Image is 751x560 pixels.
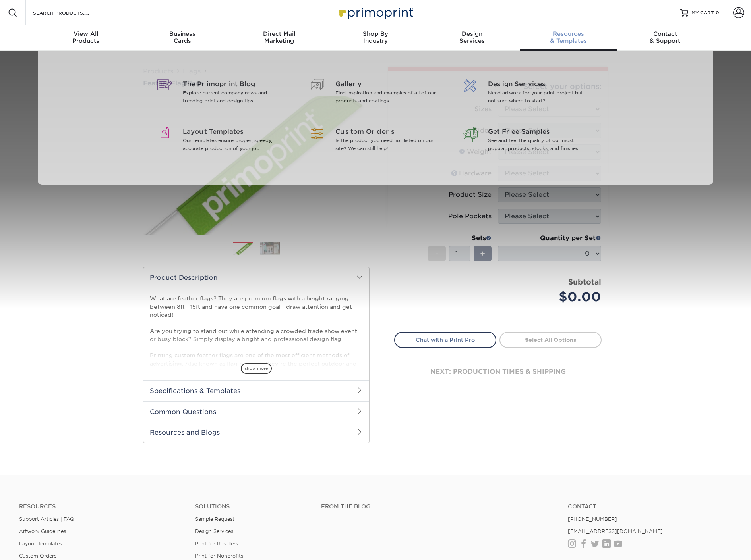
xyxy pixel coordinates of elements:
[183,137,286,152] p: Our templates ensure proper, speedy, accurate production of your job.
[321,503,546,510] h4: From the Blog
[195,516,234,522] a: Sample Request
[183,79,286,89] span: The Primoprint Blog
[231,30,327,44] div: Marketing
[19,503,183,510] h4: Resources
[335,137,438,152] p: Is the product you need not listed on our site? We can still help!
[424,25,520,51] a: DesignServices
[488,89,591,105] p: Need artwork for your print project but not sure where to start?
[617,30,713,44] div: & Support
[305,70,446,117] a: Gallery Find inspiration and examples of all of our products and coatings.
[691,10,714,16] span: MY CART
[195,541,238,547] a: Print for Resellers
[327,25,424,51] a: Shop ByIndustry
[134,25,231,51] a: BusinessCards
[143,422,369,443] h2: Resources and Blogs
[424,30,520,37] span: Design
[134,30,231,44] div: Cards
[520,25,617,51] a: Resources& Templates
[19,516,74,522] a: Support Articles | FAQ
[458,70,598,117] a: Design Services Need artwork for your print project but not sure where to start?
[143,380,369,401] h2: Specifications & Templates
[458,117,598,165] a: Get Free Samples See and feel the quality of our most popular products, stocks, and finishes.
[520,30,617,37] span: Resources
[488,127,591,137] span: Get Free Samples
[424,30,520,44] div: Services
[195,528,233,534] a: Design Services
[231,30,327,37] span: Direct Mail
[143,401,369,422] h2: Common Questions
[231,25,327,51] a: Direct MailMarketing
[520,30,617,44] div: & Templates
[335,127,438,137] span: Custom Orders
[153,70,293,117] a: The Primoprint Blog Explore current company news and trending print and design tips.
[183,127,286,137] span: Layout Templates
[568,503,732,510] a: Contact
[195,503,309,510] h4: Solutions
[716,10,719,15] span: 0
[38,30,134,44] div: Products
[617,25,713,51] a: Contact& Support
[183,89,286,105] p: Explore current company news and trending print and design tips.
[617,30,713,37] span: Contact
[499,332,602,348] a: Select All Options
[305,117,446,165] a: Custom Orders Is the product you need not listed on our site? We can still help!
[568,516,617,522] a: [PHONE_NUMBER]
[327,30,424,37] span: Shop By
[19,553,56,559] a: Custom Orders
[195,553,243,559] a: Print for Nonprofits
[488,137,591,152] p: See and feel the quality of our most popular products, stocks, and finishes.
[134,30,231,37] span: Business
[19,541,62,547] a: Layout Templates
[394,332,496,348] a: Chat with a Print Pro
[153,117,293,165] a: Layout Templates Our templates ensure proper, speedy, accurate production of your job.
[488,79,591,89] span: Design Services
[394,348,602,396] div: next: production times & shipping
[241,363,272,374] span: show more
[335,79,438,89] span: Gallery
[335,89,438,105] p: Find inspiration and examples of all of our products and coatings.
[568,528,663,534] a: [EMAIL_ADDRESS][DOMAIN_NAME]
[32,8,110,17] input: SEARCH PRODUCTS.....
[336,4,415,21] img: Primoprint
[38,25,134,51] a: View AllProducts
[327,30,424,44] div: Industry
[38,30,134,37] span: View All
[19,528,66,534] a: Artwork Guidelines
